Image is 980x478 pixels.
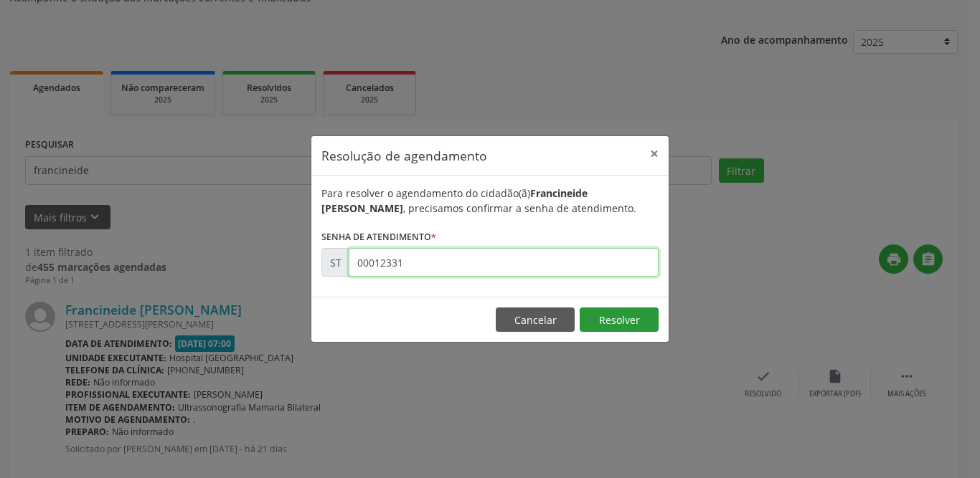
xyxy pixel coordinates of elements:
div: ST [321,248,349,277]
button: Close [640,136,669,171]
label: Senha de atendimento [321,226,436,248]
button: Cancelar [496,307,575,332]
b: Francineide [PERSON_NAME] [321,186,588,215]
button: Resolver [580,307,659,332]
h5: Resolução de agendamento [321,146,487,165]
div: Para resolver o agendamento do cidadão(ã) , precisamos confirmar a senha de atendimento. [321,186,659,216]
